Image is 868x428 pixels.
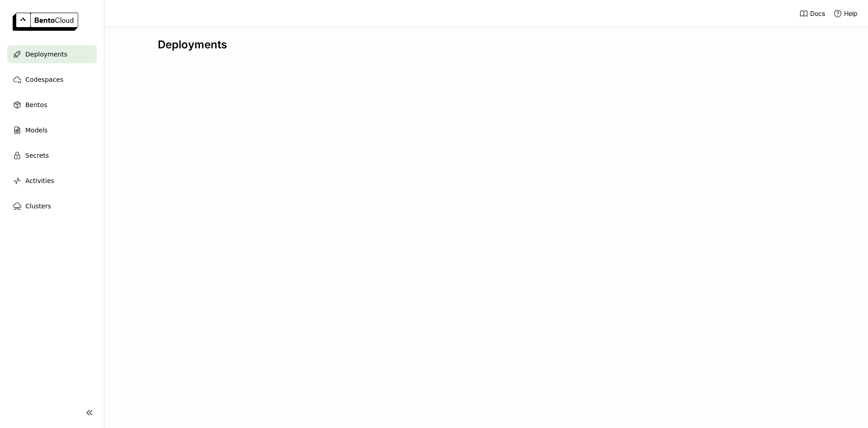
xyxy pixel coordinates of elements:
span: Clusters [25,201,51,212]
span: Models [25,125,47,136]
div: Help [833,9,858,18]
a: Activities [7,172,97,190]
a: Models [7,121,97,139]
span: Docs [810,9,825,18]
span: Codespaces [25,74,63,85]
a: Secrets [7,146,97,165]
span: Activities [25,175,54,186]
span: Help [844,9,858,18]
div: Deployments [158,38,814,52]
a: Docs [799,9,825,18]
a: Clusters [7,197,97,215]
img: logo [13,13,78,31]
span: Bentos [25,99,47,110]
span: Secrets [25,150,49,161]
span: Deployments [25,49,67,60]
a: Bentos [7,96,97,114]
